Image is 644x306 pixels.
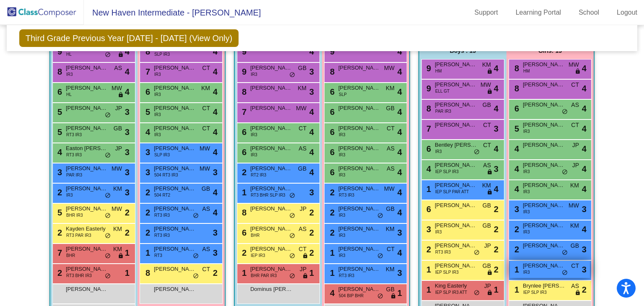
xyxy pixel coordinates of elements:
a: Logout [610,6,644,19]
span: RT3 PAR IR3 [66,232,91,239]
span: CT [483,121,491,130]
span: CT [202,124,210,133]
span: IR3 [251,152,257,158]
span: 4 [582,163,587,175]
span: 4 [397,146,402,158]
span: MW [112,84,122,93]
span: 3 [309,186,314,199]
span: 2 [55,188,62,197]
span: 6 [55,87,62,96]
span: IR3 [251,132,257,138]
span: GB [202,184,210,193]
span: 8 [240,87,247,96]
span: [PERSON_NAME] [338,64,380,72]
span: [PERSON_NAME] [PERSON_NAME] [66,64,108,72]
span: RT3 IR3 [66,132,82,138]
span: 2 [55,228,62,237]
span: do_not_disturb_alt [377,213,383,219]
span: 4 [125,86,130,98]
span: 3 [55,168,62,177]
span: 6 [512,104,519,113]
span: RT3 IR3 [154,232,170,239]
span: 3 [213,166,218,179]
span: JP [115,104,122,113]
span: New Haven Intermediate - [PERSON_NAME] [84,6,261,19]
span: 4 [125,45,130,58]
span: 6 [424,205,431,214]
span: 4 [397,106,402,118]
span: 6 [328,107,335,117]
span: 4 [582,143,587,155]
span: lock [487,88,493,95]
span: 4 [494,143,499,155]
span: GB [298,164,306,173]
span: CT [483,141,491,150]
span: 5 [55,127,62,137]
span: 2 [143,188,150,197]
span: Third Grade Previous Year [DATE] - [DATE] (View Only) [19,29,239,47]
span: 3 [582,203,587,215]
a: Support [468,6,505,19]
span: 5 [55,208,62,217]
span: 4 [213,106,218,118]
span: [PERSON_NAME] [523,101,565,109]
span: 4 [213,86,218,98]
span: [PERSON_NAME] [66,124,108,132]
span: BHR IR3 [66,212,83,218]
span: 2 [328,188,335,197]
span: 4 [494,62,499,75]
span: Easton [PERSON_NAME] [66,144,108,153]
span: CT [202,64,210,73]
span: 7 [143,67,150,76]
span: RT3 BHR SLP IR3 [251,192,285,198]
span: GB [571,241,579,250]
span: IR3 [339,132,345,138]
span: 2 [494,243,499,256]
span: GB [114,124,122,133]
span: [PERSON_NAME] [338,184,380,193]
span: [PERSON_NAME]'[PERSON_NAME] [66,205,108,213]
span: 6 [240,127,247,137]
span: 3 [143,168,150,177]
span: HM [435,68,442,74]
span: 8 [55,67,62,76]
span: 4 [494,183,499,195]
span: 4 [397,186,402,199]
span: IR3 [523,128,530,135]
span: KM [201,84,210,93]
span: PAR IR3 [66,172,82,178]
span: 4 [213,45,218,58]
span: 4 [397,166,402,179]
span: 2 [143,208,150,217]
span: 6 [328,87,335,96]
span: 2 [494,203,499,215]
span: MW [569,201,579,210]
span: IR3 [435,148,442,155]
a: School [572,6,606,19]
span: 9 [240,47,247,56]
span: [PERSON_NAME] [250,124,292,132]
span: GB [483,201,491,210]
span: 6 [240,148,247,157]
span: do_not_disturb_alt [105,233,111,239]
span: [PERSON_NAME] [154,144,196,153]
span: do_not_disturb_alt [289,192,295,199]
span: BHR [251,232,260,239]
span: KM [113,184,122,193]
span: 2 [125,226,130,239]
span: KM [113,225,122,233]
span: 3 [125,106,130,118]
span: [PERSON_NAME] [66,104,108,112]
span: 4 [213,186,218,199]
span: 4 [309,106,314,118]
span: MW [200,164,210,173]
span: [PERSON_NAME] [523,60,565,69]
span: JP [115,144,122,153]
span: 2 [309,206,314,219]
span: CT [299,124,306,133]
span: Bentley [PERSON_NAME] [435,141,477,149]
span: 2 [125,206,130,219]
span: IR3 [154,112,161,118]
span: 4 [494,102,499,115]
span: do_not_disturb_alt [105,52,111,58]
